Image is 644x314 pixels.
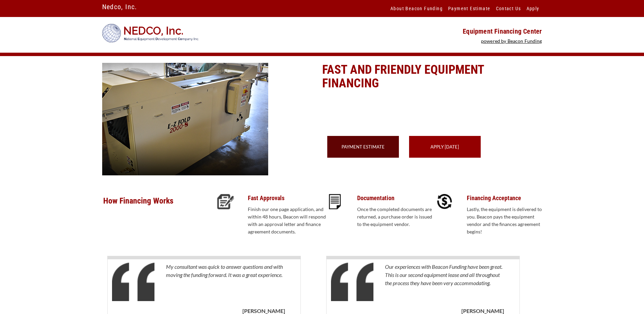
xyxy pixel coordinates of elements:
[467,194,545,202] p: Financing Acceptance
[357,194,436,202] p: Documentation
[322,93,542,124] p: Our application process is designed to give you exactly that! Typically, approval is given within...
[217,194,234,209] img: approval-icon.PNG
[166,263,285,303] p: My consultant was quick to answer questions and with moving the funding forward. It was a great e...
[102,63,268,175] img: NEDCO-EFC.jpg
[248,194,326,202] p: Fast Approvals
[481,38,542,44] a: powered by Beacon Funding
[242,308,285,314] b: [PERSON_NAME]
[103,194,213,216] p: How Financing Works
[102,1,137,13] a: Nedco, Inc.
[467,206,545,235] p: Lastly, the equipment is delivered to you. Beacon pays the equipment vendor and the finances agre...
[102,24,199,42] img: NEDCO.png
[430,144,459,150] a: Apply [DATE]
[248,206,326,235] p: Finish our one page application, and within 48 hours, Beacon will respond with an approval letter...
[329,194,341,209] img: docs-icon.PNG
[357,206,436,228] p: Once the completed documents are returned, a purchase order is issued to the equipment vendor.
[326,27,542,35] p: Equipment Financing Center
[385,263,504,303] p: Our experiences with Beacon Funding have been great. This is our second equipment lease and all t...
[342,144,385,150] a: Payment Estimate
[461,308,504,314] b: [PERSON_NAME]
[437,194,452,209] img: accept-icon.PNG
[322,63,542,90] p: Fast and Friendly Equipment Financing
[331,263,373,301] img: Quotes
[322,167,418,173] a: or Contact Your Financing Consultant >>
[112,263,154,301] img: Quotes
